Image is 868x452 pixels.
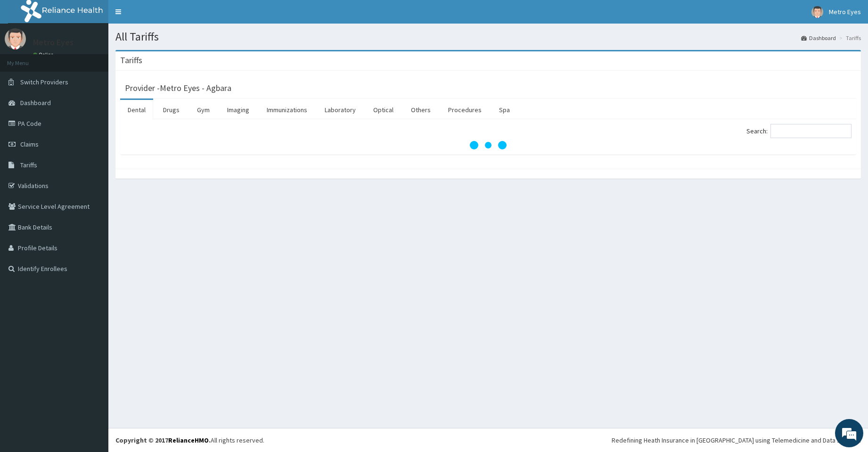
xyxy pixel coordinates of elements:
[403,100,438,120] a: Others
[120,56,142,65] h3: Tariffs
[20,140,39,148] span: Claims
[20,78,68,86] span: Switch Providers
[837,34,861,42] li: Tariffs
[33,38,74,47] p: Metro Eyes
[801,34,836,42] a: Dashboard
[108,428,868,452] footer: All rights reserved.
[811,6,823,18] img: User Image
[491,100,517,120] a: Spa
[770,124,852,138] input: Search:
[33,51,56,58] a: Online
[612,436,861,445] div: Redefining Heath Insurance in [GEOGRAPHIC_DATA] using Telemedicine and Data Science!
[120,100,153,120] a: Dental
[366,100,401,120] a: Optical
[829,8,861,16] span: Metro Eyes
[20,161,37,169] span: Tariffs
[115,31,861,43] h1: All Tariffs
[469,126,507,164] svg: audio-loading
[125,84,231,92] h3: Provider - Metro Eyes - Agbara
[317,100,363,120] a: Laboratory
[220,100,257,120] a: Imaging
[156,100,187,120] a: Drugs
[746,124,852,138] label: Search:
[441,100,489,120] a: Procedures
[115,436,211,444] strong: Copyright © 2017 .
[20,99,51,107] span: Dashboard
[259,100,315,120] a: Immunizations
[189,100,217,120] a: Gym
[5,28,26,49] img: User Image
[168,436,209,444] a: RelianceHMO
